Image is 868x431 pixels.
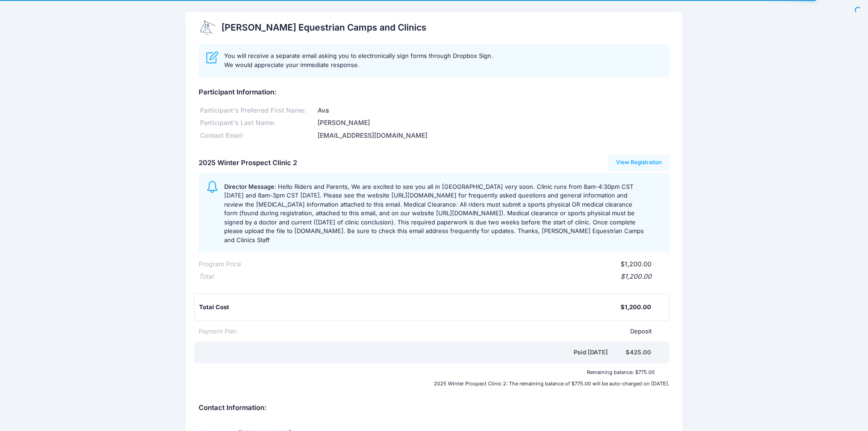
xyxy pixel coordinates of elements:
h5: Participant Information: [199,88,669,97]
div: Total [199,272,213,281]
div: Program Price [199,260,241,269]
h5: Contact Information: [199,404,669,412]
div: $1,200.00 [621,303,651,312]
div: Deposit [236,327,652,336]
div: [EMAIL_ADDRESS][DOMAIN_NAME] [316,131,669,140]
div: $1,200.00 [213,272,652,281]
div: Payment Plan [199,327,236,336]
div: Remaining balance: $775.00 [194,369,659,375]
div: Paid [DATE] [200,348,626,357]
span: Hello Riders and Parents, We are excited to see you all in [GEOGRAPHIC_DATA] very soon. Clinic ru... [224,183,644,244]
div: 2025 Winter Prospect Clinic 2: The remaining balance of $775.00 will be auto-charged on [DATE]. [194,381,674,386]
div: Ava [316,106,669,115]
div: $425.00 [626,348,651,357]
div: Participant's Last Name: [199,118,316,128]
div: Contact Email: [199,131,316,140]
h2: [PERSON_NAME] Equestrian Camps and Clinics [221,22,426,33]
div: You will receive a separate email asking you to electronically sign forms through Dropbox Sign. W... [224,52,493,69]
div: Participant's Preferred First Name: [199,106,316,115]
span: Director Message: [224,183,276,190]
a: View Registration [608,155,670,170]
h5: 2025 Winter Prospect Clinic 2 [199,159,297,167]
span: $1,200.00 [621,260,652,268]
div: Total Cost [199,303,621,312]
div: [PERSON_NAME] [316,118,669,128]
